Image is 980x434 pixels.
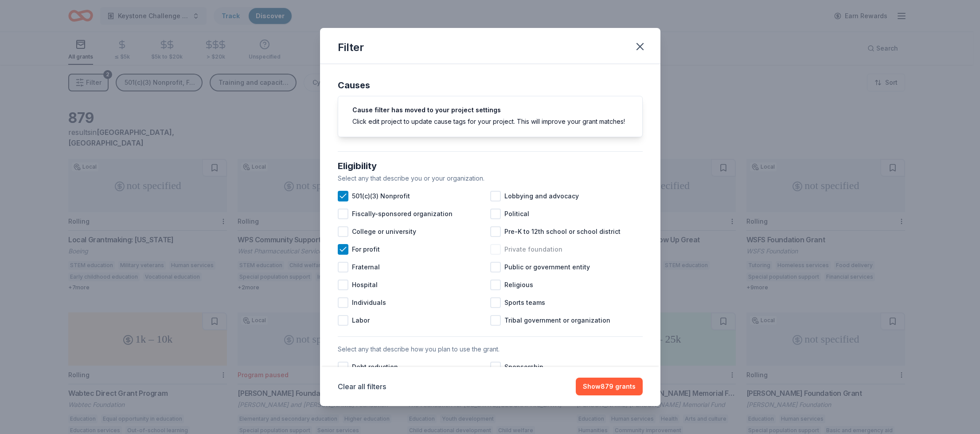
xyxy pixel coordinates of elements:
span: Pre-K to 12th school or school district [504,226,621,237]
span: Sponsorship [504,362,543,372]
div: Select any that describe you or your organization. [338,173,643,184]
span: Tribal government or organization [504,315,610,326]
span: Political [504,209,529,219]
span: Labor [352,315,370,326]
span: Sports teams [504,297,545,308]
div: Causes [338,78,643,92]
span: Religious [504,280,533,290]
span: Fiscally-sponsored organization [352,209,453,219]
h5: Cause filter has moved to your project settings [352,107,628,113]
span: College or university [352,226,416,237]
span: Hospital [352,280,378,290]
div: Eligibility [338,159,643,173]
span: For profit [352,244,380,255]
span: Private foundation [504,244,562,255]
span: Public or government entity [504,262,590,272]
button: Clear all filters [338,381,386,392]
span: Individuals [352,297,386,308]
span: 501(c)(3) Nonprofit [352,191,410,201]
div: Filter [338,40,364,55]
button: Show879 grants [576,378,643,395]
span: Lobbying and advocacy [504,191,579,201]
div: Select any that describe how you plan to use the grant. [338,344,643,355]
div: Click edit project to update cause tags for your project. This will improve your grant matches! [352,117,628,126]
span: Debt reduction [352,362,398,372]
span: Fraternal [352,262,380,272]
